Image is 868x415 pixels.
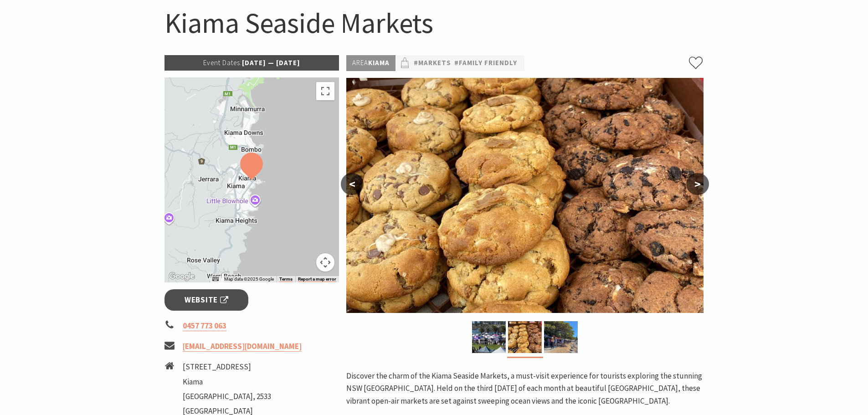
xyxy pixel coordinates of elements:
p: [DATE] — [DATE] [164,55,339,71]
a: Terms (opens in new tab) [279,277,293,282]
a: #Family Friendly [454,57,517,69]
p: Discover the charm of the Kiama Seaside Markets, a must-visit experience for tourists exploring t... [346,370,704,407]
img: Market ptoduce [508,321,542,353]
button: > [686,173,709,195]
a: Website [164,289,249,311]
button: Map camera controls [316,253,334,272]
img: Market ptoduce [346,78,704,313]
button: Keyboard shortcuts [212,276,219,282]
img: Google [167,271,197,282]
a: Open this area in Google Maps (opens a new window) [167,271,197,282]
button: < [341,173,364,195]
img: Kiama Seaside Market [472,321,506,353]
span: Event Dates: [203,58,242,67]
a: 0457 773 063 [183,321,226,331]
a: Report a map error [298,277,336,282]
span: Website [185,294,228,306]
p: Kiama [346,55,395,71]
a: [EMAIL_ADDRESS][DOMAIN_NAME] [183,341,302,352]
span: Area [352,58,368,67]
img: market photo [544,321,578,353]
li: [GEOGRAPHIC_DATA], 2533 [183,390,271,403]
button: Toggle fullscreen view [316,82,334,100]
span: Map data ©2025 Google [224,277,274,282]
a: #Markets [414,57,451,69]
h1: Kiama Seaside Markets [164,5,704,41]
li: [STREET_ADDRESS] [183,361,271,373]
li: Kiama [183,376,271,388]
